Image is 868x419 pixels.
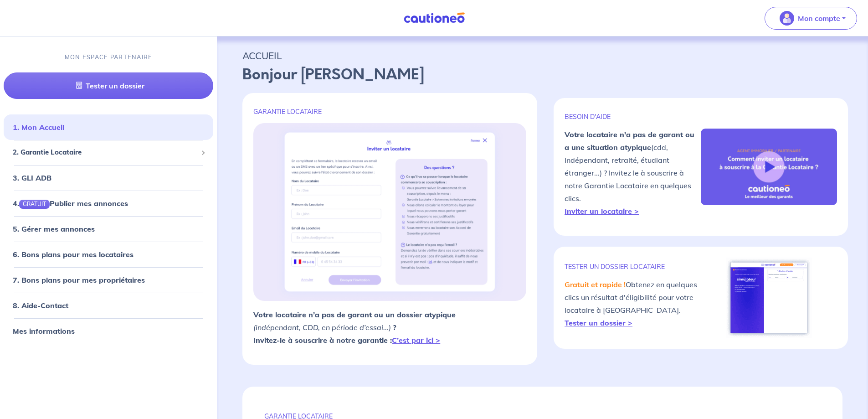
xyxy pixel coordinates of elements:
[565,130,694,152] strong: Votre locataire n'a pas de garant ou a une situation atypique
[565,318,632,327] a: Tester un dossier >
[275,123,504,301] img: invite.png
[4,245,213,264] div: 6. Bons plans pour mes locataires
[4,194,213,212] div: 4.GRATUITPublier mes annonces
[798,13,840,24] p: Mon compte
[13,326,75,336] a: Mes informations
[392,336,440,345] a: C’est par ici >
[253,336,440,345] strong: Invitez-le à souscrire à notre garantie :
[13,250,134,259] a: 6. Bons plans pour mes locataires
[4,322,213,340] div: Mes informations
[565,128,701,217] p: (cdd, indépendant, retraité, étudiant étranger...) ? Invitez le à souscrire à notre Garantie Loca...
[13,199,128,208] a: 4.GRATUITPublier mes annonces
[253,323,391,332] em: (indépendant, CDD, en période d’essai...)
[565,113,701,121] p: BESOIN D'AIDE
[4,118,213,136] div: 1. Mon Accueil
[253,310,456,319] strong: Votre locataire n’a pas de garant ou un dossier atypique
[65,53,153,62] p: MON ESPACE PARTENAIRE
[780,11,794,26] img: illu_account_valid_menu.svg
[701,129,837,205] img: video-gli-new-none.jpg
[565,280,626,289] em: Gratuit et rapide !
[13,275,145,285] a: 7. Bons plans pour mes propriétaires
[13,147,197,158] span: 2. Garantie Locataire
[4,169,213,187] div: 3. GLI ADB
[726,258,812,338] img: simulateur.png
[565,207,639,216] a: Inviter un locataire >
[4,296,213,315] div: 8. Aide-Contact
[4,271,213,289] div: 7. Bons plans pour mes propriétaires
[13,173,51,182] a: 3. GLI ADB
[400,12,468,24] img: Cautioneo
[393,323,396,332] strong: ?
[4,220,213,238] div: 5. Gérer mes annonces
[4,144,213,161] div: 2. Garantie Locataire
[13,224,95,233] a: 5. Gérer mes annonces
[242,47,842,64] p: ACCUEIL
[565,278,701,329] p: Obtenez en quelques clics un résultat d'éligibilité pour votre locataire à [GEOGRAPHIC_DATA].
[253,108,526,116] p: GARANTIE LOCATAIRE
[565,263,701,271] p: TESTER un dossier locataire
[13,301,68,310] a: 8. Aide-Contact
[765,7,857,30] button: illu_account_valid_menu.svgMon compte
[242,64,842,86] p: Bonjour [PERSON_NAME]
[4,72,213,99] a: Tester un dossier
[13,123,64,132] a: 1. Mon Accueil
